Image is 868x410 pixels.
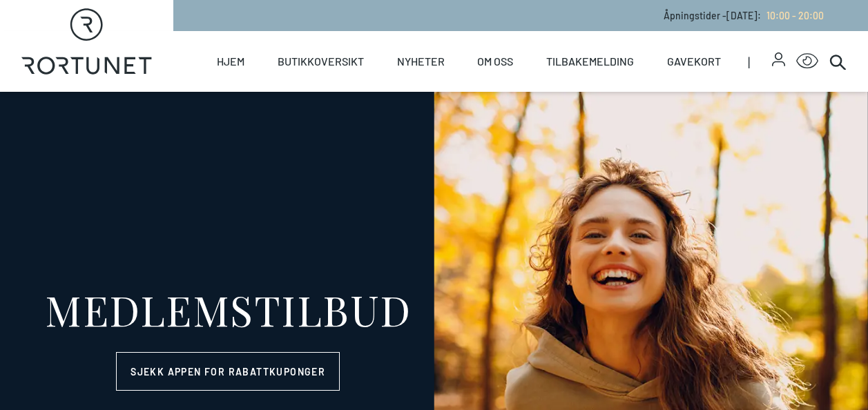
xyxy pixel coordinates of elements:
a: Hjem [217,31,244,92]
a: Gavekort [667,31,721,92]
div: MEDLEMSTILBUD [45,289,412,330]
a: Om oss [477,31,513,92]
a: Tilbakemelding [546,31,634,92]
a: 10:00 - 20:00 [761,10,824,21]
p: Åpningstider - [DATE] : [664,8,824,23]
span: | [748,31,772,92]
a: Sjekk appen for rabattkuponger [116,352,340,391]
a: Butikkoversikt [278,31,364,92]
span: 10:00 - 20:00 [766,10,824,21]
a: Nyheter [397,31,445,92]
button: Open Accessibility Menu [796,50,818,72]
